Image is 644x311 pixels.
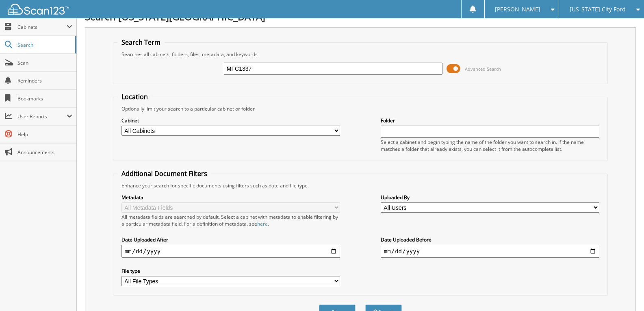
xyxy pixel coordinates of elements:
[117,182,603,189] div: Enhance your search for specific documents using filters such as date and file type.
[117,51,603,58] div: Searches all cabinets, folders, files, metadata, and keywords
[121,268,340,274] label: File type
[121,117,340,124] label: Cabinet
[17,95,72,102] span: Bookmarks
[257,220,268,227] a: here
[570,7,626,12] span: [US_STATE] City Ford
[381,117,599,124] label: Folder
[17,131,72,138] span: Help
[381,245,599,258] input: end
[117,105,603,112] div: Optionally limit your search to a particular cabinet or folder
[17,149,72,156] span: Announcements
[121,245,340,258] input: start
[117,169,211,178] legend: Additional Document Filters
[465,66,501,72] span: Advanced Search
[117,92,152,101] legend: Location
[381,139,599,152] div: Select a cabinet and begin typing the name of the folder you want to search in. If the name match...
[121,236,340,243] label: Date Uploaded After
[17,59,72,66] span: Scan
[17,113,67,120] span: User Reports
[381,194,599,201] label: Uploaded By
[495,7,540,12] span: [PERSON_NAME]
[17,41,71,48] span: Search
[121,213,340,227] div: All metadata fields are searched by default. Select a cabinet with metadata to enable filtering b...
[603,272,644,311] iframe: Chat Widget
[17,24,67,30] span: Cabinets
[381,236,599,243] label: Date Uploaded Before
[117,38,165,47] legend: Search Term
[121,194,340,201] label: Metadata
[8,4,69,15] img: scan123-logo-white.svg
[17,77,72,84] span: Reminders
